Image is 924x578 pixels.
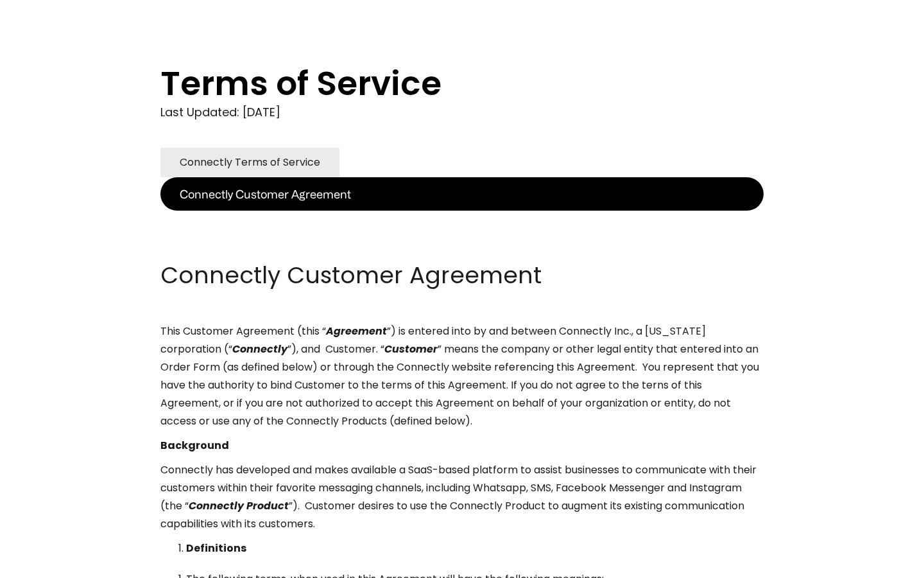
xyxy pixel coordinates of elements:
[160,64,712,103] h1: Terms of Service
[160,461,764,533] p: Connectly has developed and makes available a SaaS-based platform to assist businesses to communi...
[160,235,764,253] p: ‍
[326,324,387,338] em: Agreement
[26,556,77,574] ul: Language list
[160,103,764,122] div: Last Updated: [DATE]
[160,322,764,430] p: This Customer Agreement (this “ ”) is entered into by and between Connectly Inc., a [US_STATE] co...
[13,554,77,574] aside: Language selected: English
[186,541,246,556] strong: Definitions
[189,498,289,513] em: Connectly Product
[160,259,764,292] h2: Connectly Customer Agreement
[160,438,229,453] strong: Background
[384,342,438,356] em: Customer
[180,153,320,171] div: Connectly Terms of Service
[180,185,351,203] div: Connectly Customer Agreement
[160,211,764,229] p: ‍
[232,342,287,356] em: Connectly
